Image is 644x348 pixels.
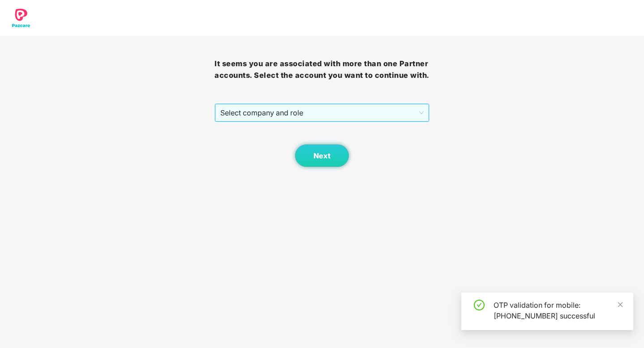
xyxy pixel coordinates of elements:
span: Select company and role [220,104,423,121]
span: Next [313,152,331,160]
h3: It seems you are associated with more than one Partner accounts. Select the account you want to c... [215,58,429,81]
span: close [617,301,623,308]
div: OTP validation for mobile: [PHONE_NUMBER] successful [494,300,623,321]
span: check-circle [474,300,485,310]
button: Next [295,144,349,167]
